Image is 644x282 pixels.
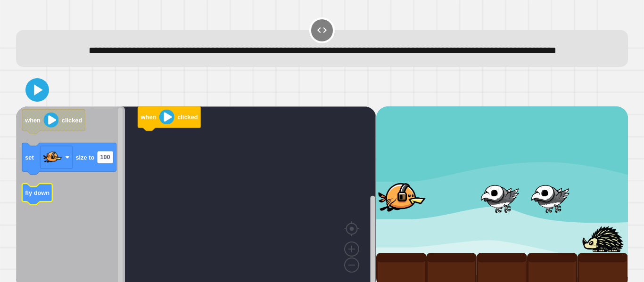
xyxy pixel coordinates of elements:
[76,154,95,161] text: size to
[100,154,110,161] text: 100
[62,117,82,124] text: clicked
[25,117,41,124] text: when
[25,189,50,196] text: fly down
[140,113,157,121] text: when
[177,113,198,121] text: clicked
[25,154,34,161] text: set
